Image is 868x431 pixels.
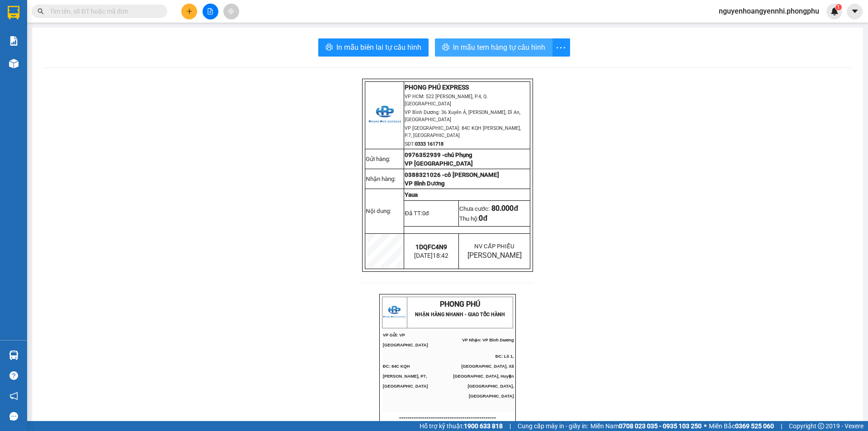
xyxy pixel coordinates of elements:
span: file-add [207,8,213,14]
img: logo [4,7,26,29]
button: printerIn mẫu tem hàng tự cấu hình [435,38,552,57]
span: printer [442,43,449,52]
button: aim [223,4,239,19]
button: printerIn mẫu biên lai tự cấu hình [318,38,429,57]
strong: 0369 525 060 [735,422,774,430]
span: Gửi hàng: [366,156,390,162]
span: Cung cấp máy in - giấy in: [518,421,588,431]
span: Hỗ trợ kỹ thuật: [420,421,503,431]
span: caret-down [851,7,859,15]
img: logo-vxr [8,6,19,19]
span: NV CẤP PHIẾU [474,243,514,250]
strong: 0333 161718 [415,141,443,147]
span: 80.000đ [491,204,518,213]
span: chú Phụng [444,152,472,158]
span: ĐC: 84C KQH [PERSON_NAME], P7, [GEOGRAPHIC_DATA] [4,50,49,63]
strong: 0708 023 035 - 0935 103 250 [619,422,702,430]
span: PHONG PHÚ [60,5,100,14]
span: message [9,412,18,421]
strong: NHẬN HÀNG NHANH - GIAO TỐC HÀNH [35,15,125,21]
span: ⚪️ [704,424,707,428]
span: nguyenhoangyennhi.phongphu [712,5,826,17]
button: caret-down [847,4,863,19]
strong: NHẬN HÀNG NHANH - GIAO TỐC HÀNH [415,312,505,317]
strong: PHONG PHÚ EXPRESS [405,84,469,91]
span: VP Nhận: VP Bình Dương [462,338,514,342]
span: SĐT: [405,141,443,147]
span: | [509,421,511,431]
img: logo [383,301,406,324]
span: 0đ [479,214,487,223]
span: VP [GEOGRAPHIC_DATA] [405,160,473,167]
span: VP Bình Dương [405,180,445,187]
img: warehouse-icon [9,350,19,360]
span: cô [PERSON_NAME] [444,171,499,178]
span: In mẫu tem hàng tự cấu hình [453,42,545,53]
span: ĐC: Lô 1, [GEOGRAPHIC_DATA], Xã [GEOGRAPHIC_DATA], Huyện [GEOGRAPHIC_DATA], [GEOGRAPHIC_DATA] [73,45,133,68]
strong: 1900 633 818 [464,422,503,430]
img: warehouse-icon [9,59,19,68]
span: Thu hộ: [459,215,487,222]
span: aim [228,8,234,14]
button: file-add [203,4,218,19]
span: [DATE] [414,252,448,259]
span: 0đ [422,210,429,217]
span: Miền Nam [590,421,702,431]
span: plus [186,8,193,14]
span: ĐC: 84C KQH [PERSON_NAME], P7, [GEOGRAPHIC_DATA] [383,364,428,388]
span: In mẫu biên lai tự cấu hình [336,42,421,53]
span: search [38,8,44,14]
img: logo [368,99,401,132]
sup: 1 [835,4,842,10]
span: printer [325,43,333,52]
span: VP HCM: 522 [PERSON_NAME], P.4, Q.[GEOGRAPHIC_DATA] [405,94,488,107]
span: ---------------------------------------------- [399,414,496,421]
span: 0976352939 - [405,152,472,158]
span: copyright [818,423,824,429]
span: 1 [837,4,840,10]
span: VP Gửi: VP [GEOGRAPHIC_DATA] [4,34,49,43]
span: Nhận hàng: [366,175,396,182]
span: ĐC: Lô 1, [GEOGRAPHIC_DATA], Xã [GEOGRAPHIC_DATA], Huyện [GEOGRAPHIC_DATA], [GEOGRAPHIC_DATA] [453,354,514,398]
span: | [781,421,782,431]
span: Miền Bắc [709,421,774,431]
span: VP Nhận: VP Bình Dương [82,37,133,41]
span: 18:42 [433,252,448,259]
span: Yaua [405,191,418,198]
span: notification [9,392,18,400]
button: plus [181,4,197,19]
input: Tìm tên, số ĐT hoặc mã đơn [50,6,156,16]
button: more [552,38,570,57]
span: VP Gửi: VP [GEOGRAPHIC_DATA] [383,333,428,347]
img: solution-icon [9,36,19,46]
span: 0388321026 - [405,171,444,178]
span: more [552,42,570,53]
span: 1DQFC4N9 [415,243,447,251]
span: Nội dung: [366,208,391,214]
img: icon-new-feature [830,7,839,15]
span: VP [GEOGRAPHIC_DATA]: 84C KQH [PERSON_NAME], P.7, [GEOGRAPHIC_DATA] [405,125,521,138]
span: PHONG PHÚ [440,300,480,308]
span: [PERSON_NAME] [467,251,522,260]
span: VP Bình Dương: 36 Xuyên Á, [PERSON_NAME], Dĩ An, [GEOGRAPHIC_DATA] [405,109,520,123]
span: question-circle [9,371,18,380]
span: Đã TT: [405,210,429,217]
span: Chưa cước: [459,205,518,212]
